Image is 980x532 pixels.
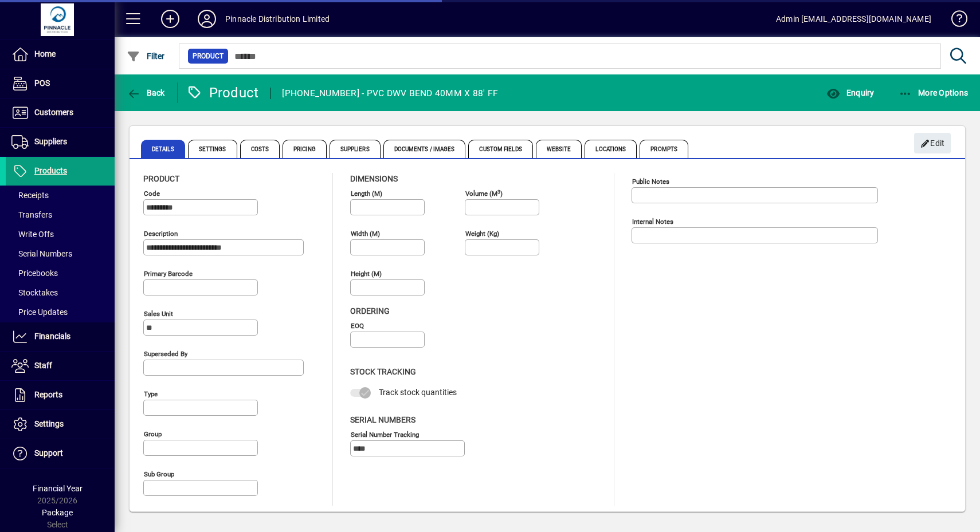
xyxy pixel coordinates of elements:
a: Support [6,439,115,468]
span: Filter [127,52,165,61]
a: Stocktakes [6,283,115,302]
span: Pricing [283,140,327,158]
span: Locations [585,140,637,158]
a: POS [6,69,115,98]
mat-label: Serial Number tracking [351,430,419,438]
mat-label: Group [144,430,162,438]
a: Reports [6,381,115,409]
div: [PHONE_NUMBER] - PVC DWV BEND 40MM X 88' FF [282,84,498,103]
a: Transfers [6,205,115,224]
button: Edit [914,133,951,153]
span: Custom Fields [468,140,532,158]
mat-label: Description [144,230,178,238]
button: Profile [189,9,225,29]
span: Customers [34,108,73,117]
span: Serial Numbers [11,249,72,258]
mat-label: Code [144,190,160,198]
button: Add [152,9,189,29]
span: Package [42,508,73,517]
button: Filter [124,46,168,66]
mat-label: Weight (Kg) [465,230,499,238]
mat-label: Sub group [144,470,174,478]
button: Back [124,82,168,103]
mat-label: Primary barcode [144,270,193,278]
span: Details [141,140,185,158]
span: Price Updates [11,308,68,317]
app-page-header-button: Back [115,82,178,103]
mat-label: Public Notes [632,178,669,186]
span: Dimensions [350,174,398,183]
span: Stock Tracking [350,367,416,376]
div: Product [186,84,259,102]
a: Serial Numbers [6,244,115,263]
span: Support [34,448,63,458]
mat-label: Type [144,390,158,398]
div: Pinnacle Distribution Limited [225,10,330,28]
button: Enquiry [824,82,877,103]
span: Receipts [11,191,49,200]
a: Pricebooks [6,263,115,283]
span: Transfers [11,210,52,219]
span: Prompts [640,140,688,158]
span: Documents / Images [383,140,466,158]
span: Financial Year [33,484,83,493]
a: Receipts [6,186,115,205]
a: Home [6,40,115,69]
span: Product [193,50,224,62]
span: Website [536,140,582,158]
span: Stocktakes [11,288,58,297]
span: Write Offs [11,230,54,239]
mat-label: Volume (m ) [465,190,503,198]
a: Financials [6,322,115,351]
span: POS [34,78,50,88]
sup: 3 [497,188,500,194]
span: Product [143,174,179,183]
a: Staff [6,352,115,380]
span: Reports [34,390,62,399]
mat-label: Width (m) [351,230,380,238]
mat-label: Internal Notes [632,218,673,226]
span: More Options [899,88,969,97]
div: Admin [EMAIL_ADDRESS][DOMAIN_NAME] [776,10,931,28]
span: Pricebooks [11,269,58,278]
span: Ordering [350,306,390,316]
span: Track stock quantities [379,388,457,397]
button: More Options [896,82,971,103]
span: Enquiry [826,88,874,97]
span: Costs [240,140,280,158]
span: Suppliers [34,137,67,146]
span: Back [127,88,165,97]
span: Products [34,166,67,175]
span: Edit [920,134,945,153]
mat-label: Sales unit [144,310,173,318]
a: Write Offs [6,224,115,244]
a: Customers [6,98,115,127]
span: Settings [34,419,64,428]
a: Knowledge Base [943,2,966,40]
a: Price Updates [6,302,115,322]
mat-label: Height (m) [351,270,382,278]
span: Staff [34,361,52,370]
span: Settings [188,140,237,158]
mat-label: EOQ [351,322,364,330]
span: Financials [34,332,70,341]
span: Serial Numbers [350,415,415,424]
mat-label: Length (m) [351,190,382,198]
a: Settings [6,410,115,439]
mat-label: Superseded by [144,350,187,358]
span: Home [34,49,56,58]
span: Suppliers [330,140,381,158]
a: Suppliers [6,128,115,156]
